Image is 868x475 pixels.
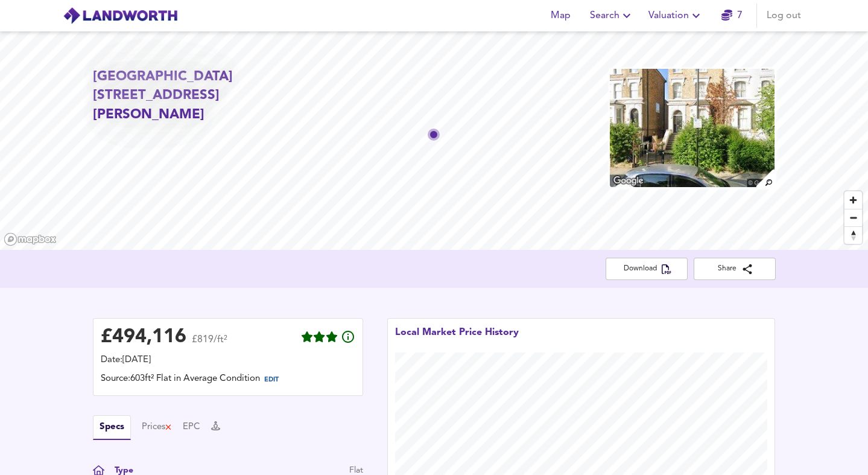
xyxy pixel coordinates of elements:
[183,421,200,434] button: EPC
[648,7,703,24] span: Valuation
[542,4,580,28] button: Map
[101,328,186,346] div: £ 494,116
[101,354,355,367] div: Date: [DATE]
[844,191,862,209] button: Zoom in
[767,7,801,24] span: Log out
[721,7,743,24] a: 7
[844,209,862,226] button: Zoom out
[395,326,519,352] div: Local Market Price History
[93,68,311,124] h2: [GEOGRAPHIC_DATA][STREET_ADDRESS][PERSON_NAME]
[142,421,173,434] button: Prices
[101,372,355,388] div: Source: 603ft² Flat in Average Condition
[192,335,227,352] span: £819/ft²
[644,4,708,28] button: Valuation
[755,168,776,189] img: search
[4,232,57,246] a: Mapbox homepage
[609,68,775,188] img: property
[713,4,752,28] button: 7
[93,415,131,440] button: Specs
[762,4,806,28] button: Log out
[546,7,575,24] span: Map
[703,263,766,275] span: Share
[264,377,279,383] span: EDIT
[590,7,634,24] span: Search
[63,7,178,25] img: logo
[615,263,678,275] span: Download
[585,4,639,28] button: Search
[844,226,862,244] button: Reset bearing to north
[844,209,862,226] span: Zoom out
[844,227,862,244] span: Reset bearing to north
[694,258,776,280] button: Share
[606,258,688,280] button: Download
